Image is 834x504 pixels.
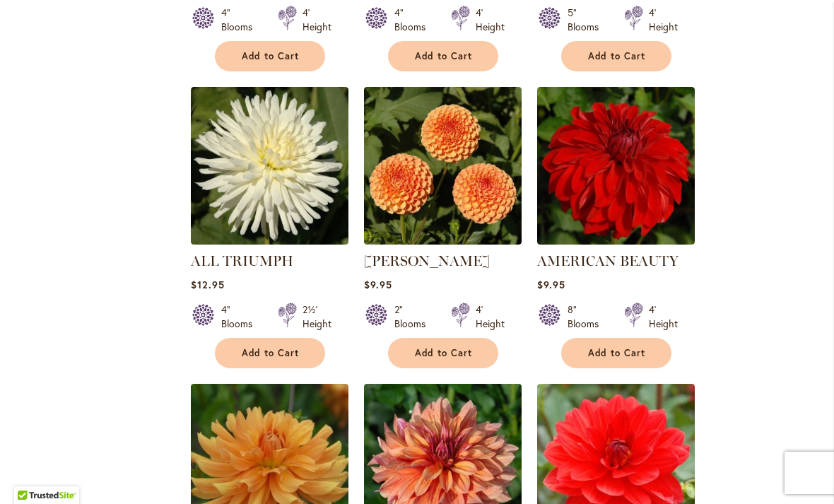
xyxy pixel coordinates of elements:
[561,338,671,368] button: Add to Cart
[388,338,498,368] button: Add to Cart
[415,347,473,359] span: Add to Cart
[221,303,261,331] div: 4" Blooms
[191,87,348,245] img: ALL TRIUMPH
[191,234,348,247] a: ALL TRIUMPH
[394,303,434,331] div: 2" Blooms
[568,303,607,331] div: 8" Blooms
[221,6,261,34] div: 4" Blooms
[215,41,325,71] button: Add to Cart
[191,278,225,291] span: $12.95
[649,6,678,34] div: 4' Height
[394,6,434,34] div: 4" Blooms
[242,347,300,359] span: Add to Cart
[364,252,490,269] a: [PERSON_NAME]
[588,347,646,359] span: Add to Cart
[537,278,565,291] span: $9.95
[537,234,695,247] a: AMERICAN BEAUTY
[215,338,325,368] button: Add to Cart
[364,278,392,291] span: $9.95
[476,6,505,34] div: 4' Height
[11,454,50,493] iframe: Launch Accessibility Center
[649,303,678,331] div: 4' Height
[415,50,473,62] span: Add to Cart
[364,234,522,247] a: AMBER QUEEN
[476,303,505,331] div: 4' Height
[388,41,498,71] button: Add to Cart
[242,50,300,62] span: Add to Cart
[588,50,646,62] span: Add to Cart
[537,252,679,269] a: AMERICAN BEAUTY
[568,6,607,34] div: 5" Blooms
[303,6,331,34] div: 4' Height
[303,303,331,331] div: 2½' Height
[364,87,522,245] img: AMBER QUEEN
[561,41,671,71] button: Add to Cart
[537,87,695,245] img: AMERICAN BEAUTY
[191,252,293,269] a: ALL TRIUMPH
